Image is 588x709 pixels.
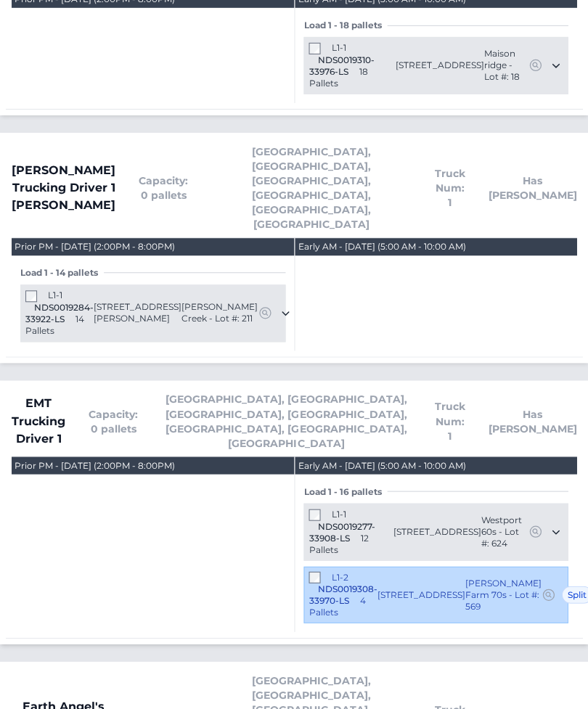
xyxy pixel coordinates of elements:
[434,166,465,210] span: Truck Num: 1
[89,406,138,435] span: Capacity: 0 pallets
[12,395,65,447] span: EMT Trucking Driver 1
[377,589,465,600] span: [STREET_ADDRESS]
[181,301,258,324] span: [PERSON_NAME] Creek - Lot #: 211
[309,520,375,543] span: NDS0019277-33908-LS
[331,571,348,582] span: L1-2
[396,60,483,71] span: [STREET_ADDRESS]
[94,301,181,324] span: [STREET_ADDRESS][PERSON_NAME]
[161,392,411,450] span: [GEOGRAPHIC_DATA], [GEOGRAPHIC_DATA], [GEOGRAPHIC_DATA], [GEOGRAPHIC_DATA], [GEOGRAPHIC_DATA], [G...
[48,290,62,300] span: L1-1
[465,577,541,612] span: [PERSON_NAME] Farm 70s - Lot #: 569
[309,532,368,554] span: 12 Pallets
[15,459,175,471] div: Prior PM - [DATE] (2:00PM - 8:00PM)
[309,583,377,605] span: NDS0019308-33970-LS
[25,302,94,324] span: NDS0019284-33922-LS
[139,173,188,202] span: Capacity: 0 pallets
[298,459,465,471] div: Early AM - [DATE] (5:00 AM - 10:00 AM)
[298,241,465,253] div: Early AM - [DATE] (5:00 AM - 10:00 AM)
[309,66,367,89] span: 18 Pallets
[393,525,481,537] span: [STREET_ADDRESS]
[488,406,576,435] span: Has [PERSON_NAME]
[303,20,387,31] span: Load 1 - 18 pallets
[331,508,346,519] span: L1-1
[488,173,576,202] span: Has [PERSON_NAME]
[309,54,374,77] span: NDS0019310-33976-LS
[20,267,104,279] span: Load 1 - 14 pallets
[331,42,346,53] span: L1-1
[12,162,115,214] span: [PERSON_NAME] Trucking Driver 1 [PERSON_NAME]
[15,241,175,253] div: Prior PM - [DATE] (2:00PM - 8:00PM)
[211,144,411,231] span: [GEOGRAPHIC_DATA], [GEOGRAPHIC_DATA], [GEOGRAPHIC_DATA], [GEOGRAPHIC_DATA], [GEOGRAPHIC_DATA], [G...
[309,594,365,617] span: 4 Pallets
[303,485,387,497] span: Load 1 - 16 pallets
[25,313,84,336] span: 14 Pallets
[483,48,528,83] span: Maison ridge - Lot #: 18
[434,399,465,443] span: Truck Num: 1
[481,514,528,549] span: Westport 60s - Lot #: 624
